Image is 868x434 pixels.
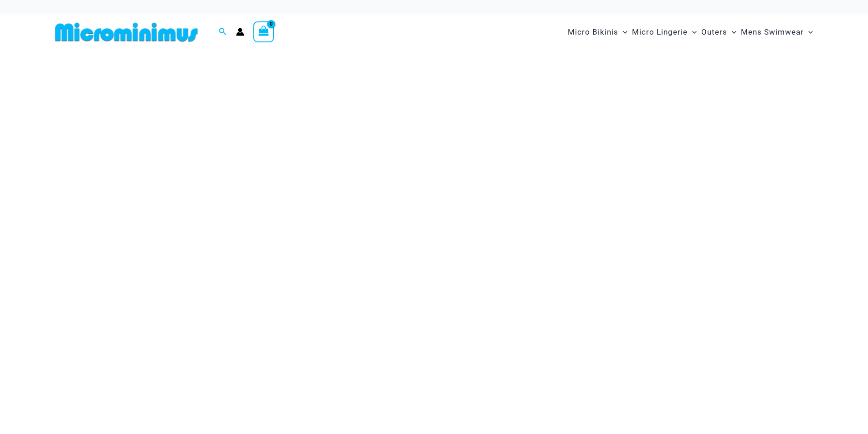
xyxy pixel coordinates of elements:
span: Micro Bikinis [568,20,618,44]
span: Menu Toggle [804,20,813,44]
a: Mens SwimwearMenu ToggleMenu Toggle [739,18,815,46]
a: Micro LingerieMenu ToggleMenu Toggle [630,18,699,46]
a: OutersMenu ToggleMenu Toggle [699,18,739,46]
a: Micro BikinisMenu ToggleMenu Toggle [565,18,630,46]
span: Menu Toggle [618,20,627,44]
a: Account icon link [236,28,244,36]
nav: Site Navigation [564,17,817,47]
a: Search icon link [219,26,227,38]
a: View Shopping Cart, empty [253,21,274,42]
img: MM SHOP LOGO FLAT [51,22,201,42]
span: Mens Swimwear [741,20,804,44]
span: Menu Toggle [688,20,697,44]
span: Micro Lingerie [632,20,688,44]
span: Outers [701,20,727,44]
span: Menu Toggle [727,20,736,44]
